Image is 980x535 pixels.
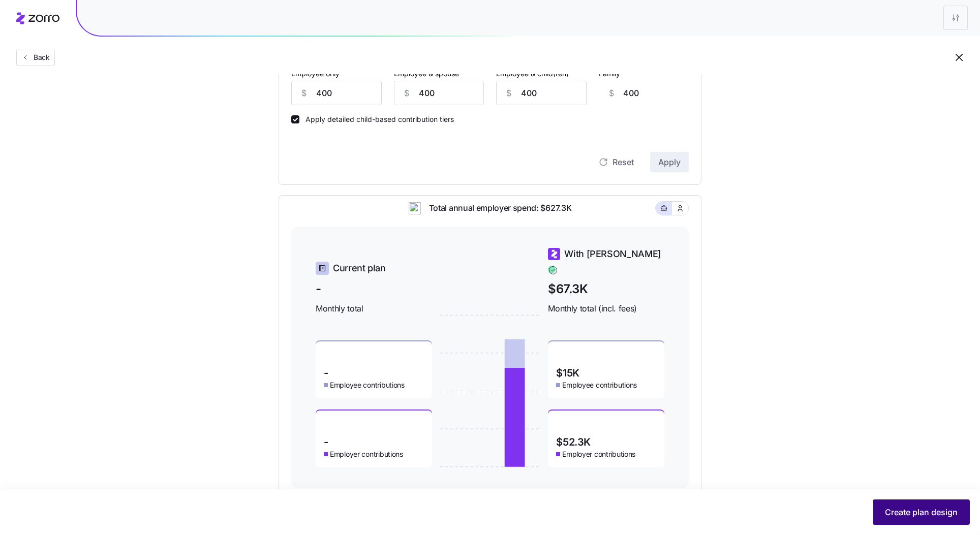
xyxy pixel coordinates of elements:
[330,449,403,459] span: Employer contributions
[330,380,405,390] span: Employee contributions
[556,437,591,447] span: $52.3K
[324,368,328,378] span: -
[556,368,579,378] span: $15K
[333,261,386,275] span: Current plan
[650,152,689,172] button: Apply
[16,49,55,66] button: Back
[612,156,634,168] span: Reset
[316,279,432,298] span: -
[292,81,316,105] div: $
[324,437,328,447] span: -
[562,449,635,459] span: Employer contributions
[497,81,521,105] div: $
[548,279,664,298] span: $67.3K
[564,247,661,261] span: With [PERSON_NAME]
[590,152,642,172] button: Reset
[548,302,664,315] span: Monthly total (incl. fees)
[316,302,432,315] span: Monthly total
[394,81,419,105] div: $
[421,202,571,214] span: Total annual employer spend: $627.3K
[658,156,681,168] span: Apply
[873,499,970,525] button: Create plan design
[885,506,958,518] span: Create plan design
[299,115,454,123] label: Apply detailed child-based contribution tiers
[562,380,637,390] span: Employee contributions
[623,81,714,105] input: -
[409,202,421,214] img: ai-icon.png
[29,52,50,62] span: Back
[599,81,624,105] div: $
